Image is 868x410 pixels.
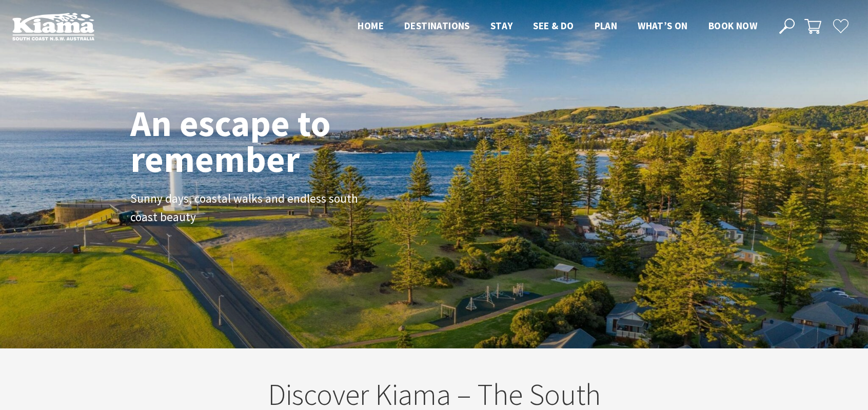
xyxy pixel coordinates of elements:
span: See & Do [533,19,574,32]
span: Plan [595,19,618,32]
span: Stay [490,19,513,32]
img: Kiama Logo [12,12,94,41]
span: What’s On [638,19,688,32]
h1: An escape to remember [130,105,412,177]
span: Home [358,19,384,32]
nav: Main Menu [347,18,767,35]
span: Book now [708,19,757,32]
p: Sunny days, coastal walks and endless south coast beauty [130,189,361,227]
span: Destinations [404,19,470,32]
